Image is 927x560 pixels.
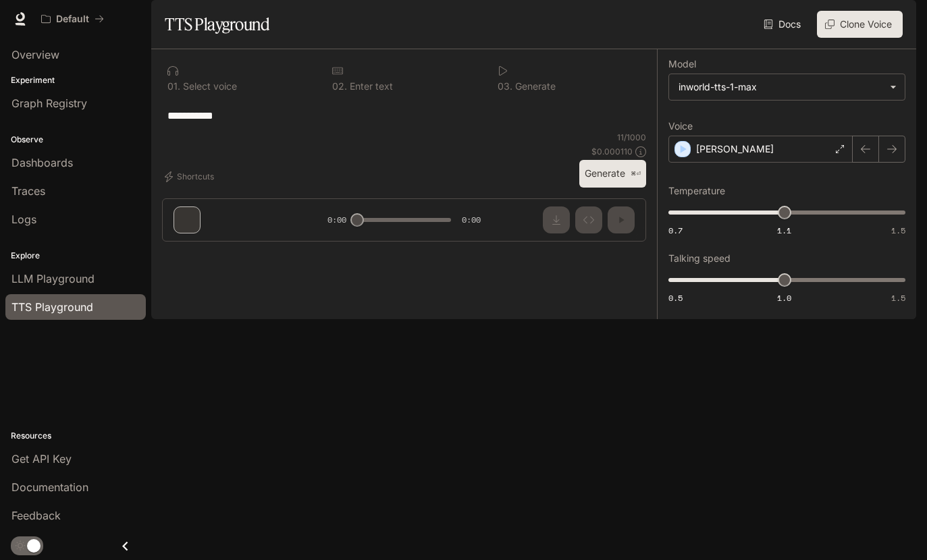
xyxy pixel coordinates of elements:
[668,59,696,69] p: Model
[631,170,641,178] p: ⌘⏎
[668,121,693,131] p: Voice
[512,82,556,91] p: Generate
[777,225,791,236] span: 1.1
[167,82,180,91] p: 0 1 .
[777,292,791,304] span: 1.0
[579,160,646,188] button: Generate⌘⏎
[162,166,219,188] button: Shortcuts
[668,292,683,304] span: 0.5
[679,80,883,94] div: inworld-tts-1-max
[669,74,905,100] div: inworld-tts-1-max
[35,5,110,32] button: All workspaces
[617,132,646,143] p: 11 / 1000
[761,11,806,38] a: Docs
[696,142,774,156] p: [PERSON_NAME]
[891,292,905,304] span: 1.5
[668,225,683,236] span: 0.7
[817,11,903,38] button: Clone Voice
[668,254,731,263] p: Talking speed
[180,82,237,91] p: Select voice
[332,82,347,91] p: 0 2 .
[56,13,89,25] p: Default
[347,82,393,91] p: Enter text
[891,225,905,236] span: 1.5
[165,11,269,38] h1: TTS Playground
[591,146,633,157] p: $ 0.000110
[498,82,512,91] p: 0 3 .
[668,186,725,196] p: Temperature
